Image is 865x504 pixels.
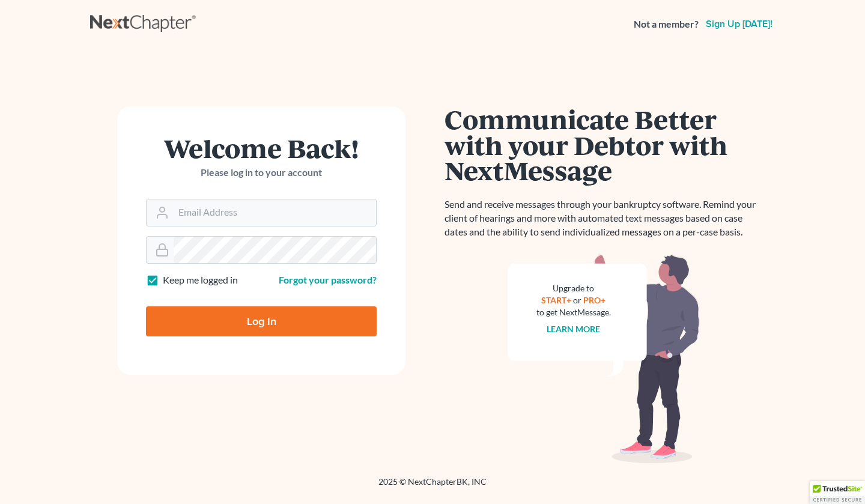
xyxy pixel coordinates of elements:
p: Send and receive messages through your bankruptcy software. Remind your client of hearings and mo... [445,198,763,239]
strong: Not a member? [634,17,699,31]
img: nextmessage_bg-59042aed3d76b12b5cd301f8e5b87938c9018125f34e5fa2b7a6b67550977c72.svg [508,254,700,464]
label: Keep me logged in [163,273,238,287]
input: Log In [146,306,377,336]
a: Sign up [DATE]! [703,19,775,29]
span: or [574,295,582,305]
a: Learn more [547,324,601,334]
input: Email Address [174,199,376,226]
div: Upgrade to [536,282,611,294]
a: START+ [542,295,572,305]
h1: Welcome Back! [146,135,377,161]
div: to get NextMessage. [536,306,611,318]
h1: Communicate Better with your Debtor with NextMessage [445,106,763,183]
div: 2025 © NextChapterBK, INC [90,476,775,497]
p: Please log in to your account [146,166,377,180]
div: TrustedSite Certified [810,481,865,504]
a: Forgot your password? [279,274,377,285]
a: PRO+ [584,295,606,305]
